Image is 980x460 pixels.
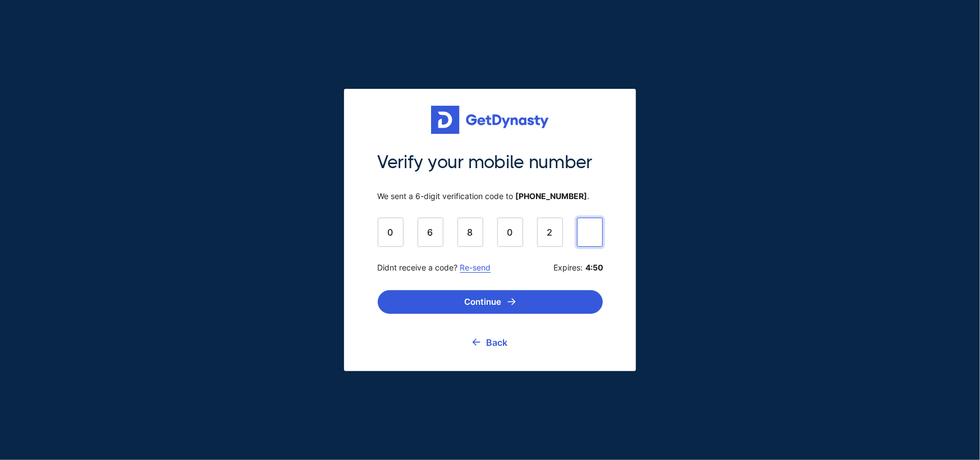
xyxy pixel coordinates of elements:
[378,290,603,314] button: Continue
[554,263,603,273] span: Expires:
[378,151,603,174] span: Verify your mobile number
[378,263,491,273] span: Didnt receive a code?
[431,106,549,134] img: Get started for free with Dynasty Trust Company
[460,263,491,272] a: Re-send
[516,191,588,201] b: [PHONE_NUMBER]
[473,339,480,346] img: go back icon
[473,328,507,357] a: Back
[586,263,603,273] b: 4:50
[378,191,603,201] span: We sent a 6-digit verification code to .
